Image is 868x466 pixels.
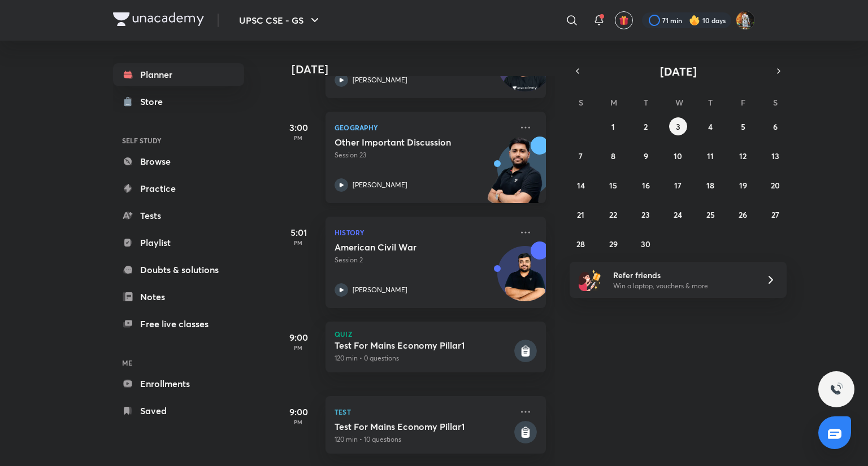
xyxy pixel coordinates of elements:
abbr: September 9, 2025 [644,151,648,161]
button: September 23, 2025 [637,205,655,223]
button: September 16, 2025 [637,176,655,194]
abbr: September 6, 2025 [773,121,778,132]
p: Session 23 [335,150,512,160]
abbr: September 27, 2025 [771,209,779,220]
img: ttu [830,383,843,396]
abbr: September 29, 2025 [609,239,618,249]
button: September 13, 2025 [766,147,784,165]
button: September 28, 2025 [572,235,590,253]
button: September 29, 2025 [604,235,622,253]
button: September 11, 2025 [701,147,719,165]
abbr: September 18, 2025 [706,180,714,191]
button: September 10, 2025 [669,147,687,165]
a: Company Logo [113,12,204,29]
a: Notes [113,285,244,308]
button: September 9, 2025 [637,147,655,165]
a: Playlist [113,231,244,254]
abbr: September 30, 2025 [641,239,650,249]
abbr: September 26, 2025 [739,209,747,220]
img: streak [689,15,700,26]
button: September 4, 2025 [701,117,719,135]
button: September 19, 2025 [734,176,752,194]
abbr: September 12, 2025 [739,151,747,161]
abbr: Saturday [773,97,778,108]
abbr: September 11, 2025 [707,151,714,161]
button: September 12, 2025 [734,147,752,165]
img: Avatar [498,252,552,306]
h5: 9:00 [276,405,321,419]
button: [DATE] [585,63,771,79]
abbr: September 16, 2025 [642,180,650,191]
p: Geography [335,121,512,134]
p: PM [276,419,321,425]
a: Doubts & solutions [113,258,244,281]
h5: Other Important Discussion [335,137,475,148]
img: avatar [619,15,629,25]
a: Saved [113,399,244,422]
abbr: September 14, 2025 [577,180,585,191]
button: avatar [615,11,633,29]
abbr: September 25, 2025 [706,209,715,220]
h5: 9:00 [276,331,321,344]
a: Tests [113,204,244,227]
p: [PERSON_NAME] [353,75,407,85]
abbr: Tuesday [644,97,648,108]
abbr: September 2, 2025 [644,121,648,132]
abbr: September 19, 2025 [739,180,747,191]
button: September 25, 2025 [701,205,719,223]
h5: American Civil War [335,241,475,253]
h5: Test For Mains Economy Pillar1 [335,340,512,351]
h5: 5:01 [276,226,321,239]
a: Enrollments [113,372,244,395]
h4: [DATE] [292,63,557,76]
p: 120 min • 0 questions [335,353,512,363]
button: September 24, 2025 [669,205,687,223]
button: September 26, 2025 [734,205,752,223]
p: PM [276,344,321,351]
abbr: Sunday [579,97,583,108]
p: Test [335,405,512,419]
button: September 6, 2025 [766,117,784,135]
p: History [335,226,512,239]
abbr: September 8, 2025 [611,151,615,161]
button: September 3, 2025 [669,117,687,135]
abbr: September 4, 2025 [708,121,713,132]
p: PM [276,134,321,141]
a: Free live classes [113,313,244,335]
abbr: September 22, 2025 [609,209,617,220]
button: September 20, 2025 [766,176,784,194]
h6: Refer friends [613,269,752,281]
abbr: September 24, 2025 [674,209,682,220]
abbr: September 13, 2025 [771,151,779,161]
abbr: September 5, 2025 [741,121,745,132]
abbr: Friday [741,97,745,108]
abbr: September 20, 2025 [771,180,780,191]
abbr: Monday [610,97,617,108]
p: [PERSON_NAME] [353,285,407,295]
abbr: September 15, 2025 [609,180,617,191]
button: September 18, 2025 [701,176,719,194]
div: Store [140,95,170,108]
h6: ME [113,353,244,372]
p: Session 2 [335,255,512,265]
abbr: September 28, 2025 [576,239,585,249]
a: Practice [113,177,244,200]
p: [PERSON_NAME] [353,180,407,190]
button: September 2, 2025 [637,117,655,135]
abbr: September 3, 2025 [676,121,680,132]
a: Browse [113,150,244,173]
p: 120 min • 10 questions [335,434,512,445]
button: September 17, 2025 [669,176,687,194]
button: September 27, 2025 [766,205,784,223]
img: referral [579,269,601,291]
img: Prakhar Singh [736,11,755,30]
abbr: September 17, 2025 [674,180,682,191]
abbr: Thursday [708,97,713,108]
button: September 21, 2025 [572,205,590,223]
abbr: Wednesday [675,97,683,108]
button: September 30, 2025 [637,235,655,253]
button: September 8, 2025 [604,147,622,165]
h6: SELF STUDY [113,131,244,150]
button: September 15, 2025 [604,176,622,194]
h5: 3:00 [276,121,321,134]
